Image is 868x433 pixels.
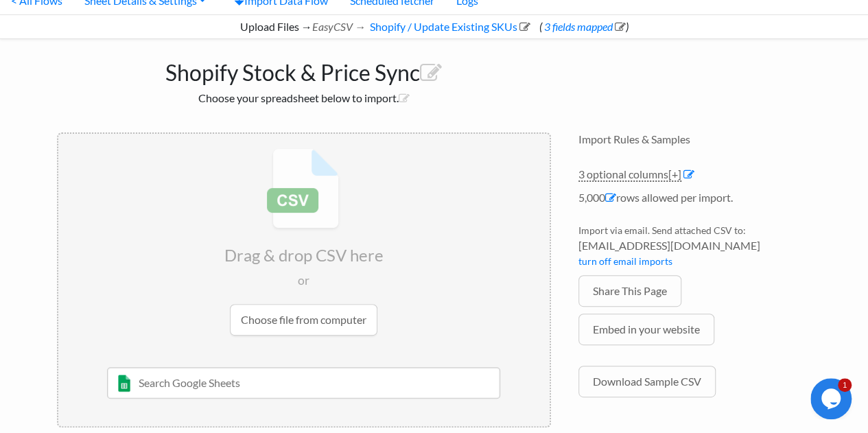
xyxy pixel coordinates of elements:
li: 5,000 rows allowed per import. [578,189,812,213]
a: Shopify / Update Existing SKUs [367,20,530,33]
span: [EMAIL_ADDRESS][DOMAIN_NAME] [578,237,812,254]
a: Share This Page [578,275,681,307]
a: Embed in your website [578,314,714,345]
h2: Choose your spreadsheet below to import. [57,91,551,104]
a: Download Sample CSV [578,366,716,397]
a: 3 optional columns[+] [578,167,681,182]
span: ( ) [539,20,628,33]
iframe: chat widget [810,378,854,419]
span: [+] [668,167,681,180]
i: EasyCSV → [312,20,366,33]
li: Import via email. Send attached CSV to: [578,223,812,275]
a: 3 fields mapped [541,20,625,33]
h1: Shopify Stock & Price Sync [57,53,551,86]
a: turn off email imports [578,255,672,267]
input: Search Google Sheets [107,367,500,399]
h4: Import Rules & Samples [578,132,812,145]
